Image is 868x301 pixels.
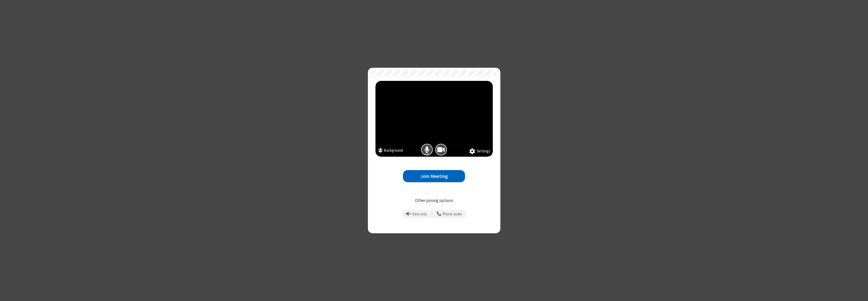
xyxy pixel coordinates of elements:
[442,212,462,216] span: Phone audio
[403,170,465,182] button: Join Meeting
[469,148,490,154] button: Settings
[378,148,403,154] button: Background
[375,197,493,204] p: Other joining options
[435,144,447,155] button: Camera is on
[431,211,432,218] span: |
[421,144,433,155] button: Mic is on
[435,210,464,218] button: Use your phone for mic and speaker while you view the meeting on this device.
[404,210,429,218] button: Prevent echo when there is already an active mic and speaker in the room.
[412,212,427,216] span: View only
